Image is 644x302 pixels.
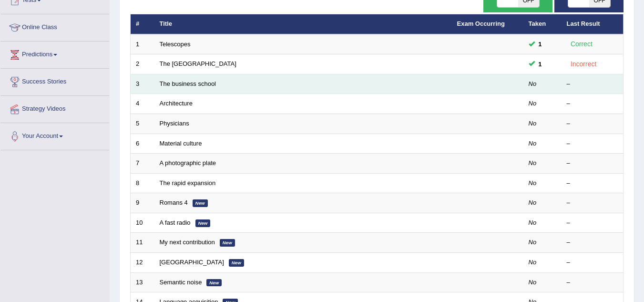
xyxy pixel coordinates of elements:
[567,119,618,128] div: –
[529,239,537,246] em: No
[154,14,452,34] th: Title
[0,42,109,65] a: Predictions
[567,59,601,70] div: Incorrect
[567,219,618,228] div: –
[160,199,188,206] a: Romans 4
[567,179,618,188] div: –
[206,279,222,287] em: New
[529,179,537,187] em: No
[567,39,597,50] div: Correct
[529,279,537,286] em: No
[529,100,537,107] em: No
[457,20,505,27] a: Exam Occurring
[131,193,154,213] td: 9
[529,120,537,127] em: No
[567,159,618,168] div: –
[160,41,191,48] a: Telescopes
[567,198,618,208] div: –
[229,259,244,267] em: New
[131,173,154,193] td: 8
[0,123,109,147] a: Your Account
[160,259,224,266] a: [GEOGRAPHIC_DATA]
[131,134,154,154] td: 6
[193,199,208,207] em: New
[160,179,216,187] a: The rapid expansion
[567,278,618,287] div: –
[567,99,618,108] div: –
[131,114,154,134] td: 5
[0,69,109,93] a: Success Stories
[160,80,216,87] a: The business school
[131,233,154,253] td: 11
[567,80,618,89] div: –
[535,39,546,49] span: You can still take this question
[567,139,618,148] div: –
[160,140,202,147] a: Material culture
[529,259,537,266] em: No
[160,239,215,246] a: My next contribution
[131,252,154,272] td: 12
[131,74,154,94] td: 3
[131,272,154,292] td: 13
[131,34,154,54] td: 1
[567,258,618,267] div: –
[160,159,216,167] a: A photographic plate
[529,159,537,167] em: No
[160,279,202,286] a: Semantic noise
[160,219,191,226] a: A fast radio
[567,238,618,247] div: –
[160,120,189,127] a: Physicians
[562,14,624,34] th: Last Result
[529,199,537,206] em: No
[529,80,537,87] em: No
[131,154,154,174] td: 7
[131,54,154,74] td: 2
[195,219,211,227] em: New
[529,140,537,147] em: No
[220,239,235,247] em: New
[0,96,109,120] a: Strategy Videos
[131,94,154,114] td: 4
[131,14,154,34] th: #
[535,59,546,69] span: You can still take this question
[0,14,109,38] a: Online Class
[131,213,154,233] td: 10
[160,100,193,107] a: Architecture
[529,219,537,226] em: No
[160,60,236,67] a: The [GEOGRAPHIC_DATA]
[523,14,562,34] th: Taken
